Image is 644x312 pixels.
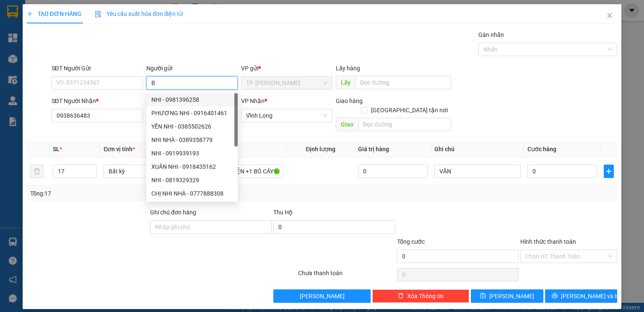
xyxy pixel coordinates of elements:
div: SĐT Người Nhận [52,96,143,106]
div: XUÂN NHI - 0918435162 [151,162,233,171]
button: delete [30,165,44,178]
span: [PERSON_NAME] [300,291,345,301]
div: NHI NHÀ - 0389358779 [146,133,238,147]
div: Người gửi [146,64,238,73]
span: close [606,12,613,19]
label: Hình thức thanh toán [520,238,576,245]
span: Yêu cầu xuất hóa đơn điện tử [95,10,183,17]
div: YẾN NHI - 0385502626 [146,120,238,133]
button: [PERSON_NAME] [273,289,370,303]
div: NHI - 0981396258 [146,93,238,106]
input: Dọc đường [355,76,451,89]
span: Giao [336,118,358,131]
img: logo.jpg [4,4,34,34]
span: [PERSON_NAME] [489,291,534,301]
button: save[PERSON_NAME] [471,289,543,303]
th: Ghi chú [431,141,524,157]
span: Tổng cước [397,238,425,245]
span: plus [604,168,613,175]
label: Gán nhãn [478,31,504,38]
li: VP Vĩnh Long [58,45,112,54]
div: NHI NHÀ - 0389358779 [151,135,233,144]
div: NHI - 0919939193 [151,149,233,158]
button: printer[PERSON_NAME] và In [545,289,618,303]
div: SĐT Người Gửi [52,64,143,73]
button: deleteXóa Thông tin [372,289,469,303]
div: PHƯƠNG NHI - 0916401461 [151,108,233,118]
div: CHỊ NHI NHÀ - 0777888308 [146,187,238,200]
div: Chưa thanh toán [297,268,396,283]
span: Đơn vị tính [104,146,135,152]
img: icon [95,11,101,18]
input: Ghi Chú [434,165,521,178]
span: Thu Hộ [273,209,293,216]
button: plus [604,165,614,178]
span: Lấy [336,76,355,89]
button: Close [598,4,621,28]
span: Lấy hàng [336,65,360,72]
div: CHỊ NHI NHÀ - 0777888308 [151,189,233,198]
span: plus [27,11,33,17]
b: 107/1 , Đường 2/9 P1, TP Vĩnh Long [58,56,103,81]
span: VP Nhận [241,98,265,104]
li: VP TP. [PERSON_NAME] [4,45,58,64]
div: NHI - 0819329329 [146,173,238,187]
span: TP. Hồ Chí Minh [246,77,327,89]
span: Giao hàng [336,98,363,104]
span: Xóa Thông tin [407,291,444,301]
div: Tổng: 17 [30,189,249,198]
input: 0 [358,165,428,178]
span: Giá trị hàng [358,146,389,152]
span: Cước hàng [527,146,556,152]
input: VD: Bàn, Ghế [197,165,283,178]
span: Định lượng [306,146,335,152]
span: Vĩnh Long [246,109,327,122]
div: NHI - 0819329329 [151,175,233,185]
span: [PERSON_NAME] và In [561,291,620,301]
span: Bất kỳ [109,165,185,178]
span: save [480,293,486,299]
div: VP gửi [241,64,332,73]
div: NHI - 0981396258 [151,95,233,104]
div: XUÂN NHI - 0918435162 [146,160,238,173]
span: environment [58,56,64,62]
span: SL [53,146,60,152]
input: Ghi chú đơn hàng [150,220,272,234]
span: printer [552,293,558,299]
div: PHƯƠNG NHI - 0916401461 [146,106,238,120]
div: YẾN NHI - 0385502626 [151,122,233,131]
span: [GEOGRAPHIC_DATA] tận nơi [368,106,451,115]
input: Dọc đường [358,118,451,131]
div: NHI - 0919939193 [146,147,238,160]
span: TẠO ĐƠN HÀNG [27,10,81,17]
li: [PERSON_NAME] - 0931936768 [4,4,122,36]
span: delete [398,293,404,299]
label: Ghi chú đơn hàng [150,209,196,216]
